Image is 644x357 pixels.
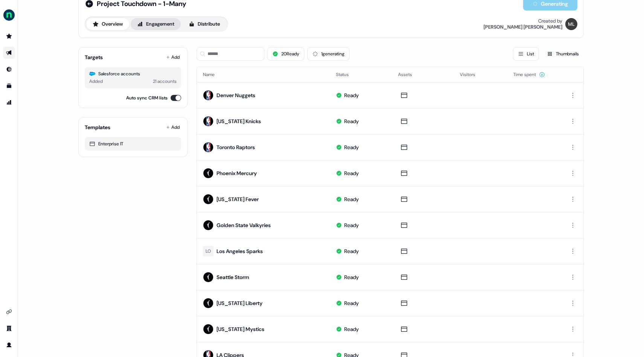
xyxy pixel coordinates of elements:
a: Go to templates [3,80,15,92]
div: 21 accounts [153,78,177,85]
div: Ready [344,325,359,333]
th: Assets [392,67,454,82]
div: [US_STATE] Fever [217,195,259,203]
div: Enterprise IT [89,140,177,148]
button: Time spent [513,68,545,81]
div: Ready [344,117,359,125]
button: Distribute [182,18,226,30]
div: Ready [344,299,359,307]
button: Overview [86,18,129,30]
div: Seattle Storm [217,273,249,281]
div: Ready [344,92,359,99]
div: Toronto Raptors [217,143,255,151]
button: Engagement [131,18,181,30]
button: List [513,47,539,61]
label: Auto sync CRM lists [126,94,168,102]
a: Go to outbound experience [3,47,15,59]
div: [US_STATE] Mystics [217,325,264,333]
img: Megan [565,18,577,30]
button: Thumbnails [542,47,584,61]
div: Ready [344,273,359,281]
div: LO [206,247,211,255]
div: Ready [344,195,359,203]
a: Go to profile [3,339,15,351]
a: Go to team [3,322,15,334]
div: Denver Nuggets [217,92,255,99]
div: Ready [344,143,359,151]
div: Ready [344,169,359,177]
button: Name [203,68,224,81]
button: Add [165,122,181,133]
div: Created by [538,18,562,24]
a: Go to prospects [3,30,15,42]
a: Go to integrations [3,306,15,318]
a: Go to attribution [3,96,15,108]
div: [PERSON_NAME] [PERSON_NAME] [484,24,562,30]
div: Added [89,78,103,85]
button: 20Ready [267,47,304,61]
button: Add [165,52,181,63]
div: Ready [344,221,359,229]
button: 1generating [307,47,349,61]
div: Golden State Valkyries [217,221,271,229]
div: Los Angeles Sparks [217,247,263,255]
div: Phoenix Mercury [217,169,257,177]
div: [US_STATE] Liberty [217,299,262,307]
button: Visitors [460,68,484,81]
button: Status [336,68,358,81]
div: Templates [85,124,110,131]
div: [US_STATE] Knicks [217,117,261,125]
div: Targets [85,53,103,61]
a: Go to Inbound [3,63,15,75]
div: Salesforce accounts [89,70,177,78]
div: Ready [344,247,359,255]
